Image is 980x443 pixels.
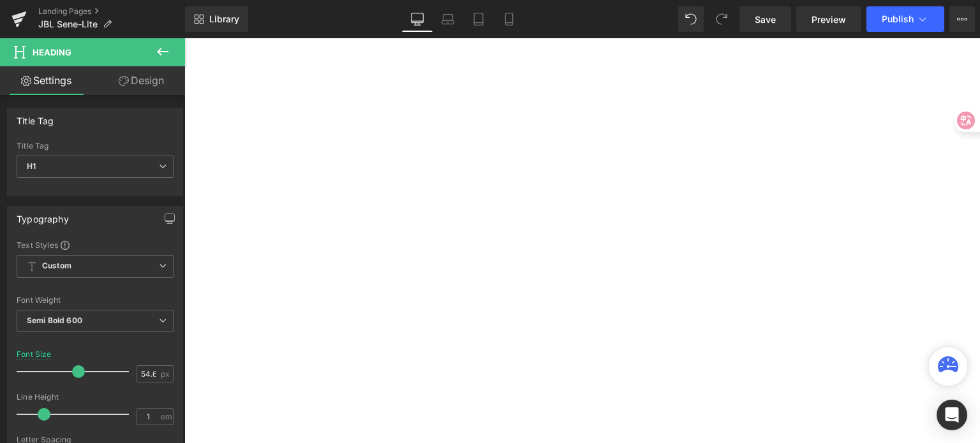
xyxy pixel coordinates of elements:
b: Custom [42,261,71,272]
div: Font Weight [17,296,174,305]
b: H1 [27,161,36,171]
button: More [949,6,975,32]
span: em [161,412,172,421]
span: px [161,370,172,378]
div: Title Tag [17,108,54,126]
span: Library [209,13,239,25]
div: Font Size [17,350,52,359]
div: Title Tag [17,142,174,150]
a: New Library [185,6,248,32]
div: Line Height [17,393,174,402]
button: Redo [709,6,734,32]
div: Text Styles [17,240,174,250]
div: Open Intercom Messenger [937,400,967,430]
a: Tablet [463,6,494,32]
a: Design [95,66,188,95]
div: Typography [17,207,69,224]
a: Mobile [494,6,524,32]
span: Publish [882,14,914,24]
span: Heading [33,47,71,57]
span: JBL Sene-Lite [38,19,98,29]
b: Semi Bold 600 [27,316,82,325]
button: Undo [678,6,704,32]
a: Laptop [433,6,463,32]
span: Save [755,13,776,26]
a: Preview [796,6,861,32]
a: Landing Pages [38,6,185,17]
button: Publish [866,6,944,32]
a: Desktop [402,6,433,32]
span: Preview [812,13,846,26]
